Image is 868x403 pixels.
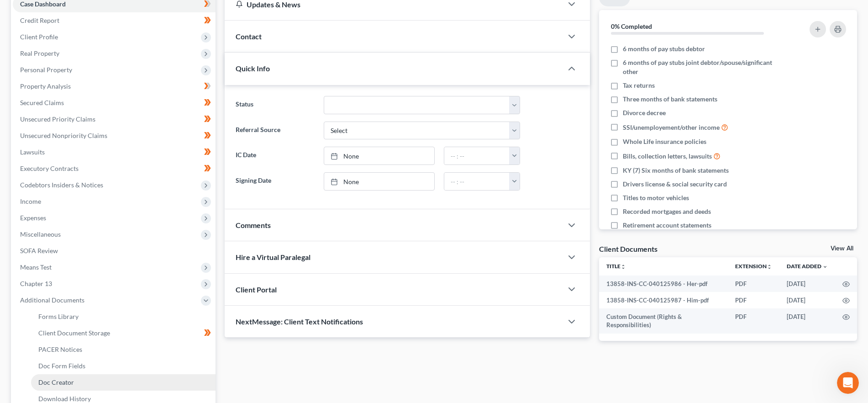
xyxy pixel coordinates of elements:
a: Unsecured Priority Claims [13,111,216,127]
td: [DATE] [779,276,835,292]
span: You're welcome! [32,100,85,107]
a: Client Document Storage [31,325,216,341]
span: Comments [236,221,271,229]
span: Secured Claims [20,99,64,106]
span: PACER Notices [38,345,82,353]
div: • [DATE] [87,176,113,186]
span: Drivers license & social security card [623,180,727,189]
div: [PERSON_NAME] [32,176,85,186]
label: Signing Date [231,172,319,191]
img: Profile image for Emma [11,201,29,219]
label: Status [231,96,319,114]
span: Income [20,197,41,205]
span: Messages [74,308,109,314]
iframe: Intercom live chat [837,372,859,394]
img: Profile image for Katie [11,269,29,287]
span: Unsecured Nonpriority Claims [20,132,107,139]
span: Unsecured Priority Claims [20,115,95,123]
div: [PERSON_NAME] [32,278,85,287]
td: 13858-INS-CC-040125986 - Her-pdf [599,276,728,292]
img: Profile image for Emma [11,66,29,84]
a: Titleunfold_more [606,263,626,270]
div: • 41m ago [87,41,119,51]
td: [DATE] [779,292,835,308]
span: Means Test [20,263,52,271]
span: Forms Library [38,313,79,320]
span: Quick Info [236,64,270,73]
span: Client Profile [20,33,58,41]
strong: 0% Completed [611,22,652,30]
div: Client Documents [599,244,658,254]
div: [PERSON_NAME] [32,75,85,85]
span: KY (7) Six months of bank statements [623,166,729,175]
span: Help [145,308,159,314]
span: Miscellaneous [20,230,61,238]
span: Credit Report [20,16,59,24]
div: Close [160,4,177,20]
input: -- : -- [444,173,510,190]
td: PDF [728,292,779,308]
span: Home [21,308,40,314]
a: View All [831,245,853,252]
button: Messages [61,285,121,322]
i: expand_more [822,264,828,270]
a: Property Analysis [13,78,216,95]
button: Send us a message [42,257,141,276]
span: Download History [38,395,91,403]
a: Unsecured Nonpriority Claims [13,127,216,144]
div: [PERSON_NAME] [32,244,85,254]
a: Secured Claims [13,95,216,111]
div: • [DATE] [87,210,113,220]
img: Profile image for Lindsey [11,100,29,118]
label: Referral Source [231,122,319,140]
span: Tax returns [623,81,655,90]
a: None [324,147,434,164]
span: Titles to motor vehicles [623,193,689,202]
a: PACER Notices [31,341,216,358]
img: Profile image for Katie [11,235,29,253]
a: Lawsuits [13,144,216,160]
span: Doc Form Fields [38,362,85,370]
td: 13858-INS-CC-040125987 - Him-pdf [599,292,728,308]
i: unfold_more [621,264,626,270]
div: [PERSON_NAME] [32,210,85,220]
span: Lawsuits [20,148,45,156]
span: Additional Documents [20,296,84,304]
span: Personal Property [20,66,72,74]
span: SSI/unemployement/other income [623,123,720,132]
span: Hire a Virtual Paralegal [236,253,310,261]
div: • [DATE] [87,143,113,152]
a: Doc Form Fields [31,358,216,374]
h1: Messages [68,4,117,20]
span: Divorce decree [623,108,666,117]
span: Recorded mortgages and deeds [623,207,711,216]
span: Client Portal [236,285,277,294]
td: [DATE] [779,308,835,334]
span: Contact [236,32,262,41]
div: • [DATE] [87,278,113,287]
td: PDF [728,276,779,292]
span: Whole Life insurance policies [623,137,706,146]
div: [PERSON_NAME] [32,109,85,118]
a: Executory Contracts [13,160,216,177]
input: -- : -- [444,147,510,164]
img: Profile image for Katie [11,133,29,152]
a: Extensionunfold_more [735,263,772,270]
label: IC Date [231,147,319,165]
img: Profile image for Emma [11,167,29,186]
span: Expenses [20,214,46,222]
a: Forms Library [31,308,216,325]
div: • [DATE] [87,244,113,254]
a: Credit Report [13,12,216,29]
span: Three months of bank statements [623,95,717,104]
span: Bills, collection letters, lawsuits [623,152,712,161]
button: Help [122,285,183,322]
span: SOFA Review [20,247,58,255]
span: 6 months of pay stubs joint debtor/spouse/significant other [623,58,785,76]
a: Doc Creator [31,374,216,391]
div: [PERSON_NAME] [32,143,85,152]
img: Profile image for Emma [11,32,29,50]
span: Property Analysis [20,82,71,90]
i: unfold_more [767,264,772,270]
span: Retirement account statements [623,221,711,230]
